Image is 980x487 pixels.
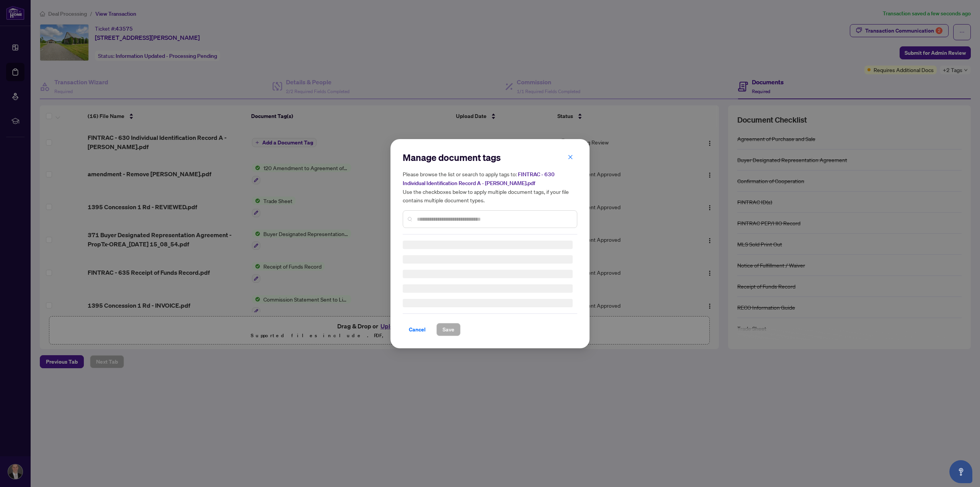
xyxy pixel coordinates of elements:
h2: Manage document tags [403,151,577,164]
h5: Please browse the list or search to apply tags to: Use the checkboxes below to apply multiple doc... [403,170,577,204]
span: close [568,154,573,159]
button: Save [436,323,461,336]
button: Cancel [403,323,432,336]
button: Open asap [949,460,972,483]
span: FINTRAC - 630 Individual Identification Record A - [PERSON_NAME].pdf [403,171,555,187]
span: Cancel [409,323,426,336]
